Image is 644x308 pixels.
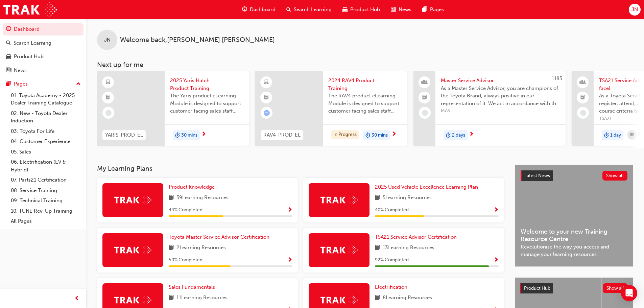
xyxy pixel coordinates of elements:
a: 04. Customer Experience [8,136,84,147]
span: up-icon [76,80,81,89]
span: 2025 Used Vehicle Excellence Learning Plan [375,184,478,190]
span: book-icon [169,294,174,302]
span: Revolutionise the way you access and manage your learning resources. [521,243,627,258]
span: The RAV4 product eLearning Module is designed to support customer facing sales staff with introdu... [328,92,402,115]
span: booktick-icon [422,93,427,102]
a: 01. Toyota Academy - 2025 Dealer Training Catalogue [8,90,84,108]
h3: Next up for me [86,61,644,69]
span: next-icon [391,132,397,138]
a: Product Knowledge [169,183,217,191]
a: 06. Electrification (EV & Hybrid) [8,157,84,175]
span: book-icon [169,244,174,252]
span: learningRecordVerb_ATTEMPT-icon [264,110,270,116]
a: Toyota Master Service Advisor Certification [169,233,272,241]
span: MAS [441,107,560,115]
a: 02. New - Toyota Dealer Induction [8,108,84,126]
span: 92 % Completed [375,256,409,264]
span: Toyota Master Service Advisor Certification [169,234,269,240]
a: 10. TUNE Rev-Up Training [8,206,84,216]
a: Dashboard [3,23,84,35]
a: All Pages [8,216,84,227]
span: car-icon [6,54,11,60]
a: RAV4-PROD-EL2024 RAV4 Product TrainingThe RAV4 product eLearning Module is designed to support cu... [255,71,407,146]
img: Trak [114,245,151,255]
span: learningRecordVerb_NONE-icon [580,110,586,116]
span: 30 mins [181,132,197,139]
span: search-icon [286,5,291,14]
a: search-iconSearch Learning [281,3,337,17]
button: Pages [3,78,84,90]
span: duration-icon [175,131,180,140]
span: 2 Learning Resources [176,244,226,252]
span: learningRecordVerb_NONE-icon [105,110,112,116]
span: book-icon [375,294,380,302]
a: Product Hub [3,50,84,63]
div: Open Intercom Messenger [621,285,637,301]
a: TSA21 Service Advisor Certification [375,233,459,241]
span: Product Hub [524,285,550,291]
span: Pages [430,6,444,14]
span: prev-icon [74,294,79,303]
span: next-icon [201,132,206,138]
div: Search Learning [14,39,51,47]
div: Product Hub [14,53,44,61]
span: YARIS-PROD-EL [105,131,143,139]
a: guage-iconDashboard [237,3,281,17]
span: book-icon [375,244,380,252]
span: duration-icon [604,131,609,140]
span: Product Knowledge [169,184,215,190]
div: In Progress [331,130,359,139]
span: next-icon [469,132,474,138]
span: 2025 Yaris Hatch Product Training [170,77,244,92]
span: TSA21 Service Advisor Certification [375,234,457,240]
span: Latest News [524,173,550,179]
img: Trak [114,295,151,305]
button: JN [629,4,641,16]
a: News [3,64,84,77]
span: Electrification [375,284,407,290]
img: Trak [320,195,358,205]
span: Sales Fundamentals [169,284,215,290]
span: Dashboard [250,6,276,14]
span: booktick-icon [106,93,111,102]
span: booktick-icon [580,93,585,102]
span: Search Learning [294,6,332,14]
a: 09. Technical Training [8,195,84,206]
a: 08. Service Training [8,185,84,196]
a: car-iconProduct Hub [337,3,385,17]
span: pages-icon [6,81,11,87]
button: Show all [602,171,628,181]
span: 5 Learning Resources [383,194,432,202]
span: 8 Learning Resources [383,294,432,302]
span: learningResourceType_ELEARNING-icon [106,78,111,87]
span: duration-icon [446,131,451,140]
button: Show Progress [287,206,292,214]
button: Show all [603,283,628,293]
a: 05. Sales [8,147,84,157]
span: News [399,6,411,14]
span: next-icon [637,132,642,138]
span: The Yaris product eLearning Module is designed to support customer facing sales staff with introd... [170,92,244,115]
a: Latest NewsShow all [521,170,627,181]
span: Show Progress [287,257,292,263]
span: learningRecordVerb_NONE-icon [422,110,428,116]
img: Trak [3,2,57,17]
span: 2024 RAV4 Product Training [328,77,402,92]
span: Show Progress [287,207,292,213]
h3: My Learning Plans [97,165,504,172]
span: Welcome back , [PERSON_NAME] [PERSON_NAME] [120,36,275,44]
a: 1185Master Service AdvisorAs a Master Service Advisor, you are champions of the Toyota Brand, alw... [413,71,566,146]
span: 1 day [610,132,621,139]
span: calendar-icon [630,131,634,139]
img: Trak [320,245,358,255]
a: pages-iconPages [417,3,449,17]
span: 59 Learning Resources [176,194,229,202]
span: Product Hub [350,6,380,14]
a: Electrification [375,283,410,291]
span: news-icon [391,5,396,14]
span: news-icon [6,68,11,74]
span: 1185 [552,75,562,81]
a: news-iconNews [385,3,417,17]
